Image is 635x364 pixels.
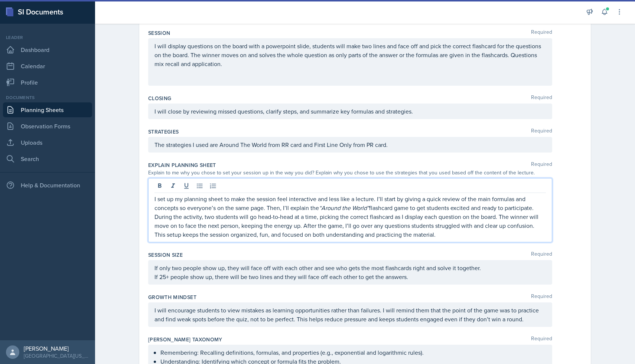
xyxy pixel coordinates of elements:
div: Leader [3,34,92,41]
a: Uploads [3,135,92,150]
div: Documents [3,94,92,101]
a: Search [3,151,92,166]
a: Planning Sheets [3,102,92,117]
span: Required [531,336,552,343]
a: Dashboard [3,42,92,57]
label: [PERSON_NAME] Taxonomy [148,336,222,343]
label: Closing [148,95,171,102]
div: [GEOGRAPHIC_DATA][US_STATE] [24,352,89,360]
p: Remembering: Recalling definitions, formulas, and properties (e.g., exponential and logarithmic r... [160,348,546,357]
span: Required [531,95,552,102]
p: If 25+ people show up, there will be two lines and they will face off each other to get the answers. [154,272,546,281]
em: “Around the World” [319,204,369,212]
span: Required [531,251,552,259]
div: [PERSON_NAME] [24,345,89,352]
p: I will close by reviewing missed questions, clarify steps, and summarize key formulas and strateg... [154,107,546,116]
span: Required [531,128,552,135]
p: If only two people show up, they will face off with each other and see who gets the most flashcar... [154,263,546,272]
label: Explain Planning Sheet [148,161,216,169]
span: Required [531,294,552,301]
div: Help & Documentation [3,178,92,193]
p: I will encourage students to view mistakes as learning opportunities rather than failures. I will... [154,306,546,324]
p: The strategies I used are Around The World from RR card and First Line Only from PR card. [154,140,546,149]
label: Session [148,29,170,37]
div: Explain to me why you chose to set your session up in the way you did? Explain why you chose to u... [148,169,552,177]
label: Growth Mindset [148,294,196,301]
a: Calendar [3,59,92,73]
a: Observation Forms [3,119,92,134]
span: Required [531,29,552,37]
p: I will display questions on the board with a powerpoint slide, students will make two lines and f... [154,42,546,68]
label: Session Size [148,251,183,259]
label: Strategies [148,128,179,135]
p: I set up my planning sheet to make the session feel interactive and less like a lecture. I’ll sta... [154,194,546,239]
a: Profile [3,75,92,90]
span: Required [531,161,552,169]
